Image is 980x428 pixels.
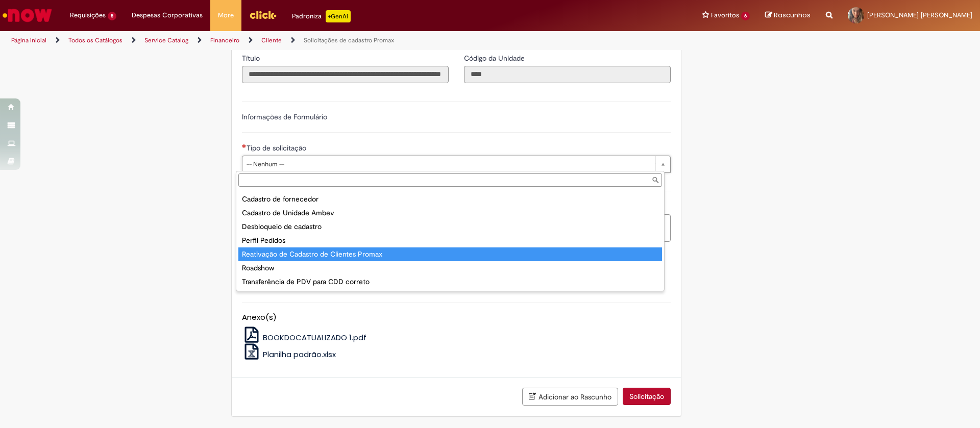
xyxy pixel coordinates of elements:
[238,234,662,247] div: Perfil Pedidos
[238,206,662,220] div: Cadastro de Unidade Ambev
[238,247,662,261] div: Reativação de Cadastro de Clientes Promax
[238,261,662,275] div: Roadshow
[236,189,664,291] ul: Tipo de solicitação
[238,192,662,206] div: Cadastro de fornecedor
[238,275,662,289] div: Transferência de PDV para CDD correto
[238,220,662,234] div: Desbloqueio de cadastro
